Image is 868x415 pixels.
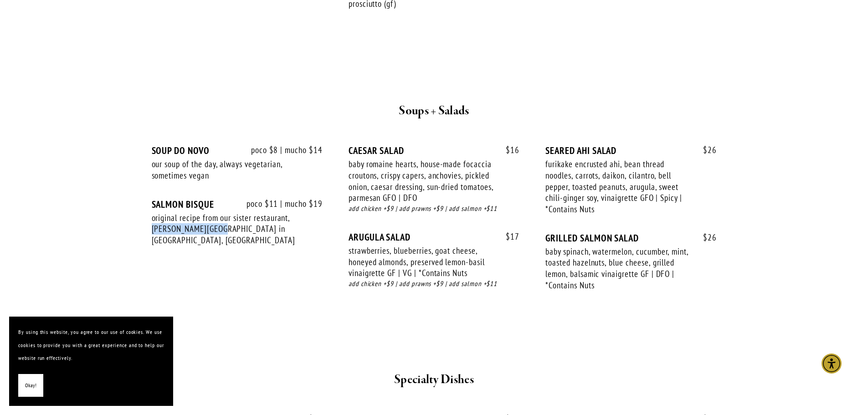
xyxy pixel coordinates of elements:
strong: Specialty Dishes [394,372,474,388]
span: $ [506,231,510,242]
span: poco $11 | mucho $19 [237,199,323,209]
p: By using this website, you agree to our use of cookies. We use cookies to provide you with a grea... [18,326,164,365]
div: SOUP DO NOVO [152,145,323,156]
div: Accessibility Menu [822,354,842,374]
div: furikake encrusted ahi, bean thread noodles, carrots, daikon, cilantro, bell pepper, toasted pean... [545,159,690,215]
h2: Soups + Salads [169,102,700,121]
span: $ [506,144,510,155]
span: 17 [497,231,519,242]
div: GRILLED SALMON SALAD [545,232,716,244]
span: $ [703,232,708,243]
div: ARUGULA SALAD [349,231,519,243]
div: add chicken +$9 | add prawns +$9 | add salmon +$11 [349,204,519,214]
span: 26 [694,145,717,155]
span: $ [703,144,708,155]
div: strawberries, blueberries, goat cheese, honeyed almonds, preserved lemon-basil vinaigrette GF | V... [349,245,493,279]
div: our soup of the day, always vegetarian, sometimes vegan [152,159,297,181]
span: 16 [497,145,519,155]
div: CAESAR SALAD [349,145,519,156]
span: 26 [694,232,717,243]
div: original recipe from our sister restaurant, [PERSON_NAME][GEOGRAPHIC_DATA] in [GEOGRAPHIC_DATA], ... [152,212,297,246]
span: Okay! [25,379,36,392]
div: SEARED AHI SALAD [545,145,716,156]
div: SALMON BISQUE [152,199,323,210]
div: baby romaine hearts, house-made focaccia croutons, crispy capers, anchovies, pickled onion, caesa... [349,159,493,204]
div: add chicken +$9 | add prawns +$9 | add salmon +$11 [349,279,519,289]
div: baby spinach, watermelon, cucumber, mint, toasted hazelnuts, blue cheese, grilled lemon, balsamic... [545,246,690,291]
section: Cookie banner [9,317,173,406]
span: poco $8 | mucho $14 [242,145,323,155]
button: Okay! [18,374,43,397]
